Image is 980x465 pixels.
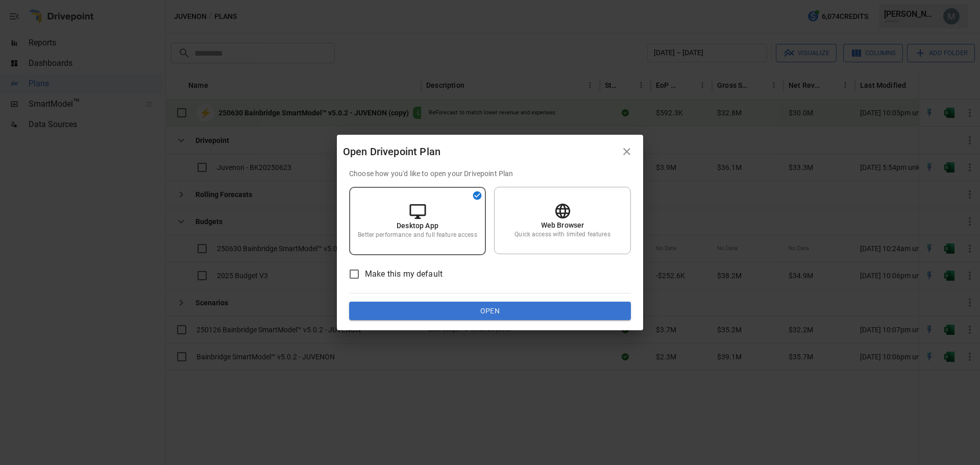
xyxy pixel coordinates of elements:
button: Open [349,302,631,320]
p: Desktop App [397,221,438,231]
p: Better performance and full feature access [358,231,477,239]
div: Open Drivepoint Plan [343,143,617,160]
p: Web Browser [541,220,584,230]
span: Make this my default [365,268,443,280]
p: Choose how you'd like to open your Drivepoint Plan [349,168,631,179]
p: Quick access with limited features [514,230,610,239]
